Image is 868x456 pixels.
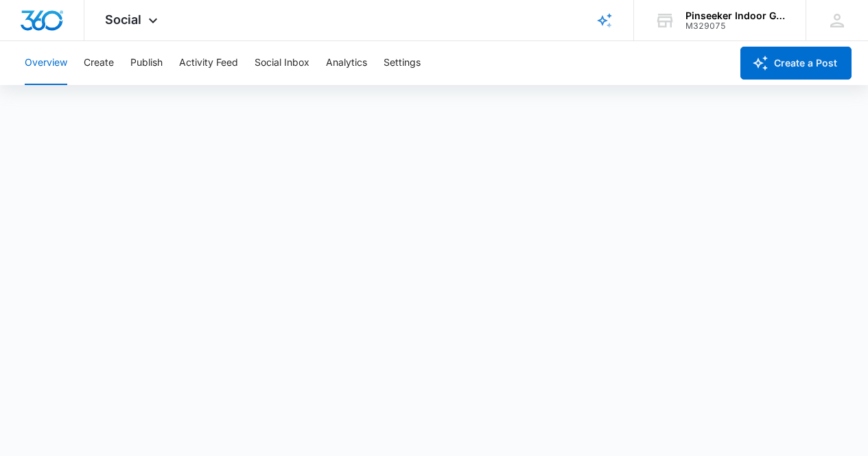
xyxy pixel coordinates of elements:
[25,41,67,85] button: Overview
[685,21,786,31] div: account id
[255,41,309,85] button: Social Inbox
[130,41,163,85] button: Publish
[179,41,238,85] button: Activity Feed
[105,12,141,27] span: Social
[685,10,786,21] div: account name
[84,41,114,85] button: Create
[384,41,421,85] button: Settings
[326,41,367,85] button: Analytics
[740,47,852,80] button: Create a Post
